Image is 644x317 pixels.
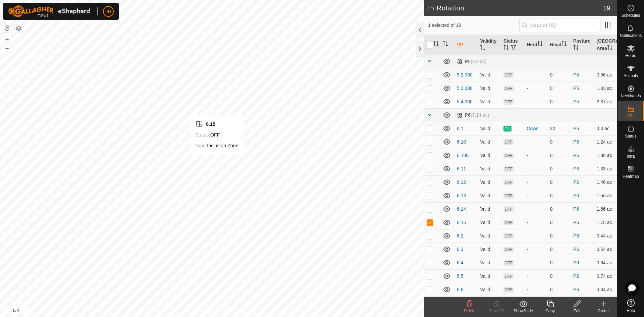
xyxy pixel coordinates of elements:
span: (7.14 ac) [471,112,489,118]
td: Valid [477,68,500,82]
a: 6.6 [457,287,463,292]
td: 0 [547,256,571,269]
td: Valid [477,269,500,283]
td: 0.64 ac [594,256,617,269]
th: Status [501,35,524,55]
td: 0.74 ac [594,269,617,283]
a: 6.4 [457,260,463,265]
div: P5 [457,59,487,64]
div: - [527,232,544,240]
td: Valid [477,122,500,135]
span: 19 [603,3,610,13]
div: OFF [195,131,238,139]
span: Status [625,134,636,138]
th: Validity [477,35,500,55]
a: P6 [573,193,579,198]
td: 0 [547,189,571,202]
th: [GEOGRAPHIC_DATA] Area [594,35,617,55]
td: 0 [547,243,571,256]
span: VPs [627,114,634,118]
td: 0 [547,283,571,296]
span: Neckbands [621,94,641,98]
th: Herd [524,35,547,55]
td: 0 [547,296,571,310]
div: Inclusion Zone [195,142,238,150]
div: P6 [457,112,489,118]
img: Gallagher Logo [8,5,92,17]
a: P6 [573,233,579,239]
span: (6.8 ac) [471,59,486,64]
a: P6 [573,287,579,292]
a: P6 [573,126,579,131]
a: Help [618,297,644,315]
span: Infra [627,154,635,158]
div: - [527,192,544,199]
span: Animals [624,74,638,78]
td: 1.66 ac [594,202,617,216]
a: 6.14 [457,206,466,212]
td: 0 [547,135,571,149]
h2: In Rotation [428,4,603,12]
a: P5 [573,86,579,91]
td: 0.3 ac [594,122,617,135]
a: 6.11 [457,166,466,171]
span: JH [105,8,111,15]
a: P6 [573,153,579,158]
td: Valid [477,175,500,189]
td: 0.94 ac [594,296,617,310]
span: ON [503,126,512,131]
p-sorticon: Activate to sort [607,46,612,51]
td: 1.33 ac [594,162,617,175]
p-sorticon: Activate to sort [537,42,543,47]
a: P5 [573,99,579,104]
a: 6.1 [457,126,463,131]
td: 0.96 ac [594,68,617,82]
td: 0 [547,229,571,243]
td: 1.83 ac [594,82,617,95]
div: - [527,259,544,266]
span: OFF [503,166,514,172]
span: Help [627,309,635,313]
a: Contact Us [219,308,238,314]
span: OFF [503,179,514,185]
p-sorticon: Activate to sort [561,42,567,47]
td: 0 [547,202,571,216]
button: Map Layers [15,24,23,33]
td: 0.44 ac [594,229,617,243]
a: 6.3 [457,247,463,252]
a: P6 [573,139,579,145]
p-sorticon: Activate to sort [503,46,509,51]
td: 30 [547,122,571,135]
td: Valid [477,162,500,175]
td: 1.88 ac [594,149,617,162]
td: Valid [477,82,500,95]
th: Pasture [571,35,594,55]
td: Valid [477,296,500,310]
td: Valid [477,283,500,296]
div: Turn Off [483,308,510,314]
td: 0.84 ac [594,283,617,296]
div: - [527,152,544,159]
span: OFF [503,233,514,239]
th: Head [547,35,571,55]
div: Show/Hide [510,308,537,314]
label: Status: [195,132,210,138]
td: 1.46 ac [594,175,617,189]
div: Create [590,308,617,314]
a: Privacy Policy [185,308,211,314]
td: Valid [477,216,500,229]
td: 0 [547,82,571,95]
span: Herds [625,54,636,58]
span: OFF [503,139,514,145]
td: 0 [547,162,571,175]
a: P6 [573,273,579,279]
input: Search (S) [519,18,600,32]
td: 2.37 ac [594,95,617,108]
div: - [527,85,544,92]
td: 0 [547,175,571,189]
div: - [527,165,544,172]
td: 0 [547,68,571,82]
a: 6.12 [457,179,466,185]
p-sorticon: Activate to sort [433,42,439,47]
a: 6.13 [457,193,466,198]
